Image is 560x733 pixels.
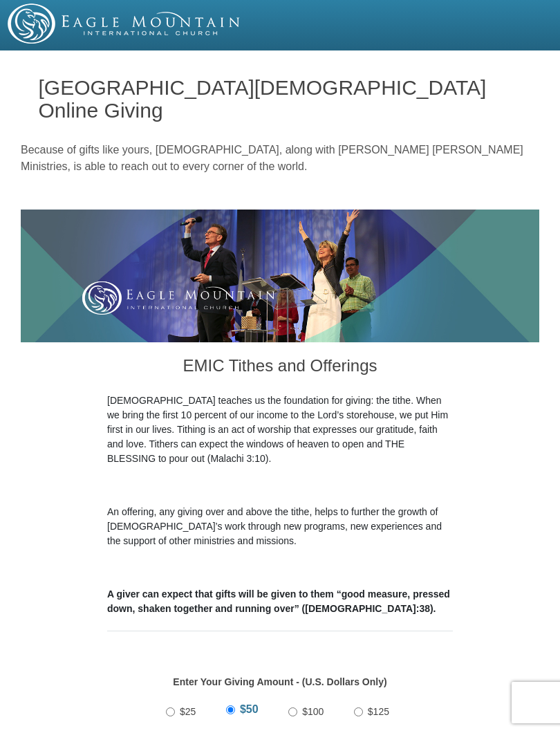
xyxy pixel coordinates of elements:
p: [DEMOGRAPHIC_DATA] teaches us the foundation for giving: the tithe. When we bring the first 10 pe... [107,393,453,466]
strong: Enter Your Giving Amount - (U.S. Dollars Only) [173,676,386,687]
span: $125 [368,706,389,717]
h1: [GEOGRAPHIC_DATA][DEMOGRAPHIC_DATA] Online Giving [39,76,522,122]
p: An offering, any giving over and above the tithe, helps to further the growth of [DEMOGRAPHIC_DAT... [107,505,453,548]
p: Because of gifts like yours, [DEMOGRAPHIC_DATA], along with [PERSON_NAME] [PERSON_NAME] Ministrie... [21,142,539,175]
span: $100 [302,706,324,717]
span: $50 [240,703,259,715]
img: EMIC [8,3,241,44]
b: A giver can expect that gifts will be given to them “good measure, pressed down, shaken together ... [107,588,450,614]
h3: EMIC Tithes and Offerings [107,342,453,393]
span: $25 [180,706,196,717]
